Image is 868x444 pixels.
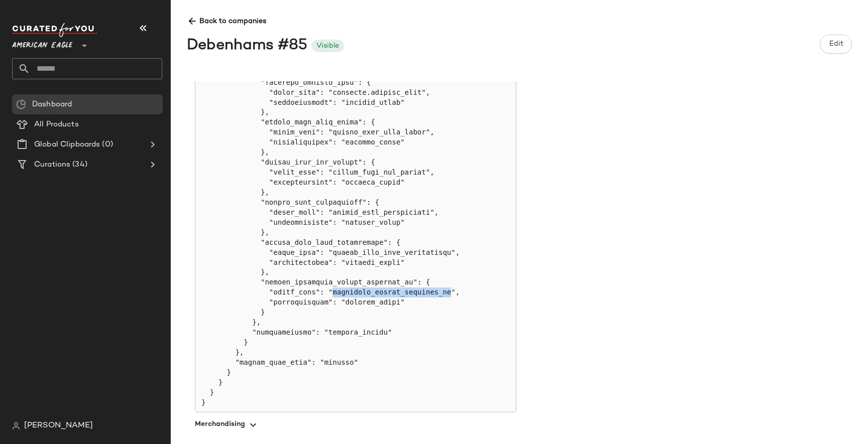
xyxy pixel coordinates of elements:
[16,99,26,109] img: svg%3e
[70,159,87,171] span: (34)
[187,8,852,27] span: Back to companies
[34,139,100,151] span: Global Clipboards
[32,99,72,110] span: Dashboard
[34,159,70,171] span: Curations
[316,41,339,51] div: Visible
[100,139,113,151] span: (0)
[820,35,852,54] button: Edit
[187,35,307,57] div: Debenhams #85
[12,422,20,430] img: svg%3e
[12,23,97,37] img: cfy_white_logo.C9jOOHJF.svg
[34,119,79,130] span: All Products
[24,420,93,432] span: [PERSON_NAME]
[195,412,516,436] button: Merchandising
[828,40,843,48] span: Edit
[12,34,72,52] span: American Eagle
